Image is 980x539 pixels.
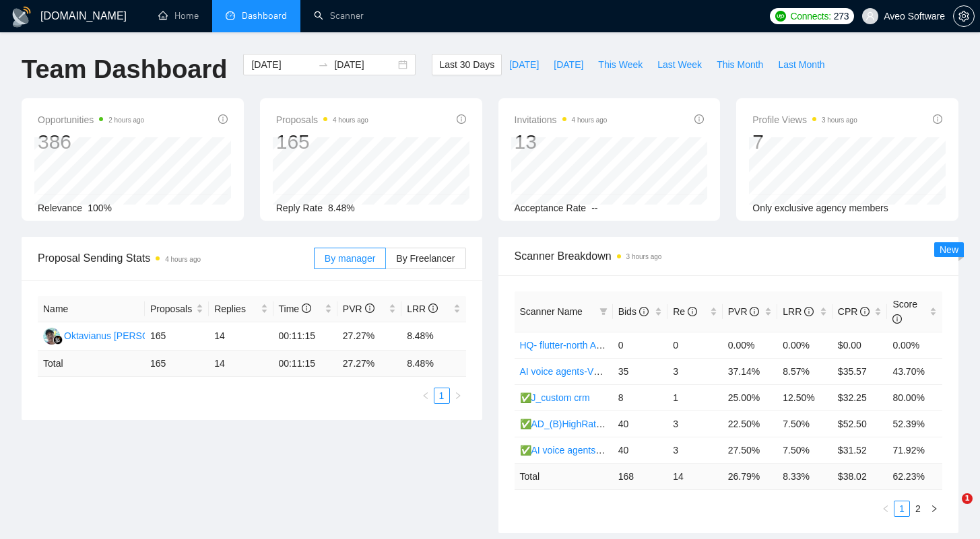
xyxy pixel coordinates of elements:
[591,203,597,213] span: --
[450,388,466,404] li: Next Page
[591,54,650,75] button: This Week
[407,303,438,314] span: LRR
[520,306,583,317] span: Scanner Name
[832,384,888,410] td: $32.25
[887,358,942,384] td: 43.70%
[832,437,888,463] td: $31.52
[22,54,227,85] h1: Team Dashboard
[775,11,786,22] img: upwork-logo.png
[832,358,888,384] td: $35.57
[328,203,355,213] span: 8.48%
[667,384,723,410] td: 1
[11,6,32,28] img: logo
[934,493,967,526] iframe: Intercom live chat
[613,332,668,358] td: 0
[717,57,763,72] span: This Month
[572,116,608,124] time: 4 hours ago
[892,299,917,324] span: Score
[520,392,590,403] a: ✅J_custom crm
[242,10,287,22] span: Dashboard
[887,384,942,410] td: 80.00%
[910,501,926,517] li: 2
[597,301,610,322] span: filter
[940,244,958,255] span: New
[520,340,687,351] a: HQ- flutter-north AM Europe- healthcare
[38,351,145,377] td: Total
[209,296,273,322] th: Replies
[38,129,144,155] div: 386
[838,306,870,317] span: CPR
[209,351,273,377] td: 14
[450,388,466,404] button: right
[64,328,214,343] div: Oktavianus [PERSON_NAME] Tape
[882,505,890,513] span: left
[108,116,144,124] time: 2 hours ago
[887,463,942,489] td: 62.23 %
[333,116,368,124] time: 4 hours ago
[150,301,193,316] span: Proposals
[709,54,771,75] button: This Month
[145,322,209,351] td: 165
[515,248,943,264] span: Scanner Breakdown
[457,114,466,124] span: info-circle
[422,392,430,400] span: left
[613,463,668,489] td: 168
[613,437,668,463] td: 40
[878,501,894,517] li: Previous Page
[38,296,145,322] th: Name
[834,9,849,24] span: 273
[509,57,539,72] span: [DATE]
[226,11,235,20] span: dashboard
[401,351,465,377] td: 8.48 %
[778,57,824,72] span: Last Month
[930,505,938,513] span: right
[673,306,697,317] span: Re
[613,384,668,410] td: 8
[723,358,778,384] td: 37.14%
[276,129,368,155] div: 165
[777,332,832,358] td: 0.00%
[318,59,329,70] span: to
[554,57,583,72] span: [DATE]
[434,388,449,403] a: 1
[723,463,778,489] td: 26.79 %
[887,410,942,437] td: 52.39%
[396,253,455,264] span: By Freelancer
[618,306,649,317] span: Bids
[418,388,434,404] li: Previous Page
[752,112,857,128] span: Profile Views
[401,322,465,351] td: 8.48%
[752,203,888,213] span: Only exclusive agency members
[694,114,704,124] span: info-circle
[953,11,975,22] a: setting
[325,253,375,264] span: By manager
[365,303,374,313] span: info-circle
[926,501,942,517] li: Next Page
[777,358,832,384] td: 8.57%
[777,410,832,437] td: 7.50%
[723,384,778,410] td: 25.00%
[273,322,337,351] td: 00:11:15
[337,351,401,377] td: 27.27 %
[218,114,228,124] span: info-circle
[728,306,760,317] span: PVR
[318,59,329,70] span: swap-right
[790,9,830,24] span: Connects:
[688,307,697,316] span: info-circle
[515,112,608,128] span: Invitations
[434,388,450,404] li: 1
[520,366,611,377] a: AI voice agents-V2JC
[657,57,702,72] span: Last Week
[933,114,942,124] span: info-circle
[515,203,587,213] span: Acceptance Rate
[515,129,608,155] div: 13
[887,437,942,463] td: 71.92%
[209,322,273,351] td: 14
[667,332,723,358] td: 0
[515,463,613,489] td: Total
[894,501,909,516] a: 1
[887,332,942,358] td: 0.00%
[454,392,462,400] span: right
[599,308,608,316] span: filter
[158,10,199,22] a: homeHome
